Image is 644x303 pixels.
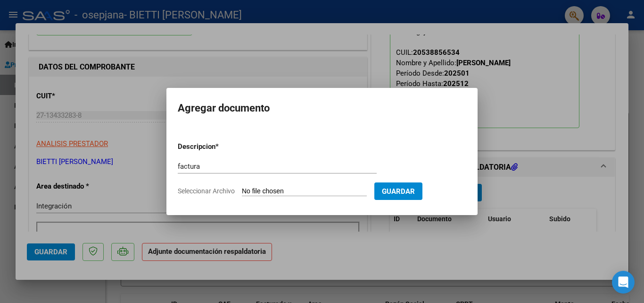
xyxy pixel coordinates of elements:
[178,187,235,195] span: Seleccionar Archivo
[382,187,415,196] span: Guardar
[612,271,635,294] div: Open Intercom Messenger
[178,141,264,152] p: Descripcion
[374,182,422,200] button: Guardar
[178,99,466,117] h2: Agregar documento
